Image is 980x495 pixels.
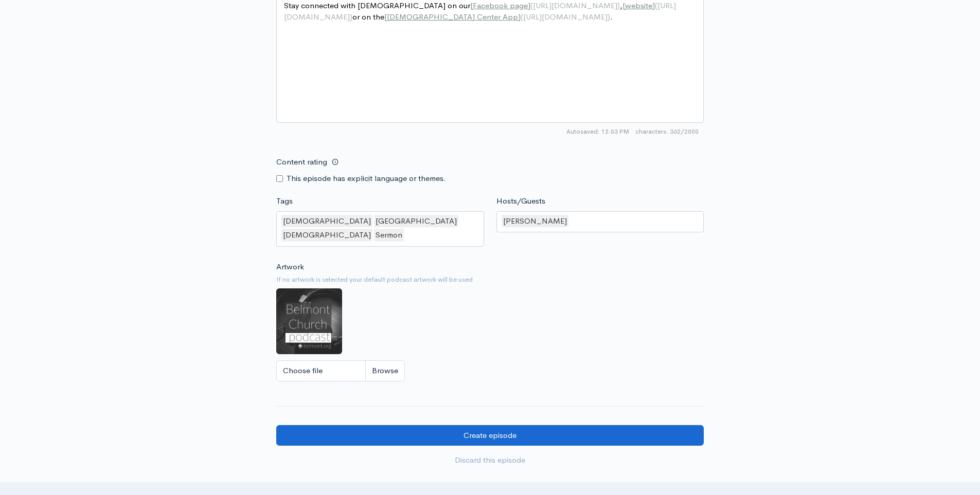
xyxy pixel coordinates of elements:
span: ] [518,12,521,22]
label: Content rating [276,152,327,173]
div: [GEOGRAPHIC_DATA] [374,215,458,228]
span: ( [530,1,533,10]
span: ( [521,12,523,22]
input: Create episode [276,425,704,446]
span: [URL][DOMAIN_NAME] [533,1,617,10]
span: [DEMOGRAPHIC_DATA] Center App [387,12,518,22]
span: [ [622,1,625,10]
label: Artwork [276,261,304,273]
div: [DEMOGRAPHIC_DATA] [281,215,372,228]
label: Hosts/Guests [496,195,545,207]
span: [URL][DOMAIN_NAME] [523,12,608,22]
span: ) [608,12,610,22]
div: [DEMOGRAPHIC_DATA] [281,229,372,242]
span: 362/2000 [635,127,699,136]
span: Stay connected with [DEMOGRAPHIC_DATA] on our , or on the . [284,1,676,22]
span: ) [350,12,352,22]
span: [ [470,1,473,10]
span: website [625,1,652,10]
div: Sermon [374,229,404,242]
small: If no artwork is selected your default podcast artwork will be used [276,274,704,285]
a: Discard this episode [276,450,704,471]
span: ) [617,1,620,10]
div: [PERSON_NAME] [502,215,568,228]
label: This episode has explicit language or themes. [287,173,446,185]
span: ] [528,1,530,10]
span: [ [384,12,387,22]
span: Autosaved: 12:03 PM [566,127,629,136]
span: ( [655,1,657,10]
label: Tags [276,195,293,207]
span: Facebook page [473,1,528,10]
span: ] [652,1,655,10]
